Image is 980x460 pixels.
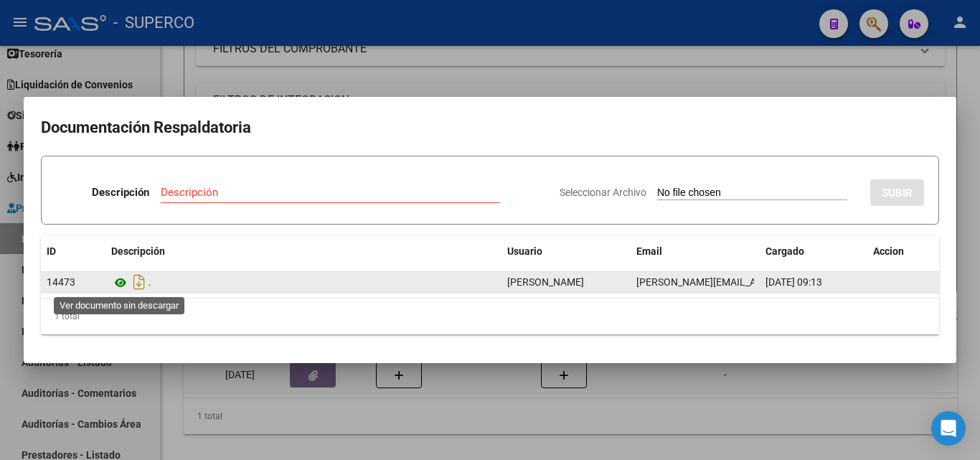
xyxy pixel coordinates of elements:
[931,411,966,446] div: Open Intercom Messenger
[47,245,56,257] span: ID
[92,184,149,201] p: Descripción
[873,245,904,257] span: Accion
[111,245,165,257] span: Descripción
[765,276,822,288] span: [DATE] 09:13
[41,114,939,141] h2: Documentación Respaldatoria
[765,245,804,257] span: Cargado
[631,236,760,267] datatable-header-cell: Email
[501,236,631,267] datatable-header-cell: Usuario
[636,276,872,288] span: [PERSON_NAME][EMAIL_ADDRESS][DOMAIN_NAME]
[760,236,867,267] datatable-header-cell: Cargado
[130,271,149,294] i: Descargar documento
[507,276,584,288] span: [PERSON_NAME]
[636,245,662,257] span: Email
[560,187,646,198] span: Seleccionar Archivo
[41,299,939,334] div: 1 total
[111,271,496,294] div: .
[870,179,924,206] button: SUBIR
[47,276,75,288] span: 14473
[105,236,501,267] datatable-header-cell: Descripción
[882,187,913,200] span: SUBIR
[41,236,105,267] datatable-header-cell: ID
[507,245,542,257] span: Usuario
[867,236,939,267] datatable-header-cell: Accion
